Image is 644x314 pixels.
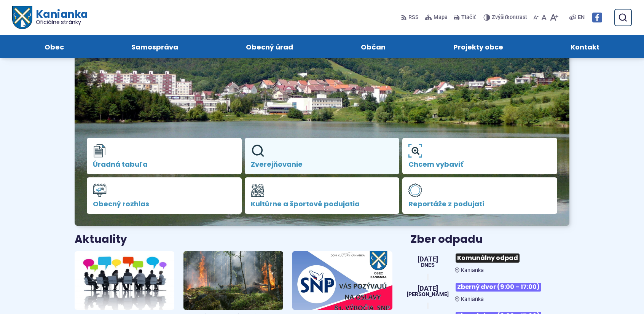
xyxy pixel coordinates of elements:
[93,200,236,208] span: Obecný rozhlas
[456,283,541,292] span: Zberný dvor (9:00 – 17:00)
[407,285,449,292] span: [DATE]
[411,234,569,245] h3: Zber odpadu
[36,19,88,25] span: Oficiálne stránky
[75,234,127,245] h3: Aktuality
[592,13,602,22] img: Prejsť na Facebook stránku
[220,35,319,58] a: Obecný úrad
[12,6,32,29] img: Prejsť na domovskú stránku
[402,177,557,214] a: Reportáže z podujatí
[434,13,448,22] span: Mapa
[423,10,449,26] a: Mapa
[411,250,569,273] a: Komunálny odpad Kanianka [DATE] Dnes
[45,35,64,58] span: Obec
[461,14,476,21] span: Tlačiť
[87,177,242,214] a: Obecný rozhlas
[532,10,540,26] button: Zmenšiť veľkosť písma
[492,14,527,21] span: kontrast
[251,161,394,168] span: Zverejňovanie
[402,138,557,174] a: Chcem vybaviť
[483,10,529,26] button: Zvýšiťkontrast
[246,35,293,58] span: Obecný úrad
[540,10,548,26] button: Nastaviť pôvodnú veľkosť písma
[452,10,477,26] button: Tlačiť
[401,10,420,26] a: RSS
[461,267,484,274] span: Kanianka
[87,138,242,174] a: Úradná tabuľa
[571,35,599,58] span: Kontakt
[93,161,236,168] span: Úradná tabuľa
[408,13,419,22] span: RSS
[418,263,438,268] span: Dnes
[361,35,386,58] span: Občan
[407,292,449,297] span: [PERSON_NAME]
[408,200,551,208] span: Reportáže z podujatí
[544,35,626,58] a: Kontakt
[461,296,484,303] span: Kanianka
[245,138,400,174] a: Zverejňovanie
[18,35,90,58] a: Obec
[578,13,585,22] span: EN
[456,253,520,262] span: Komunálny odpad
[105,35,205,58] a: Samospráva
[408,161,551,168] span: Chcem vybaviť
[492,14,507,21] span: Zvýšiť
[576,13,586,22] a: EN
[245,177,400,214] a: Kultúrne a športové podujatia
[131,35,178,58] span: Samospráva
[548,10,560,26] button: Zväčšiť veľkosť písma
[427,35,529,58] a: Projekty obce
[335,35,412,58] a: Občan
[251,200,394,208] span: Kultúrne a športové podujatia
[418,256,438,263] span: [DATE]
[453,35,503,58] span: Projekty obce
[411,280,569,303] a: Zberný dvor (9:00 – 17:00) Kanianka [DATE] [PERSON_NAME]
[32,9,88,25] h1: Kanianka
[12,6,88,29] a: Logo Kanianka, prejsť na domovskú stránku.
